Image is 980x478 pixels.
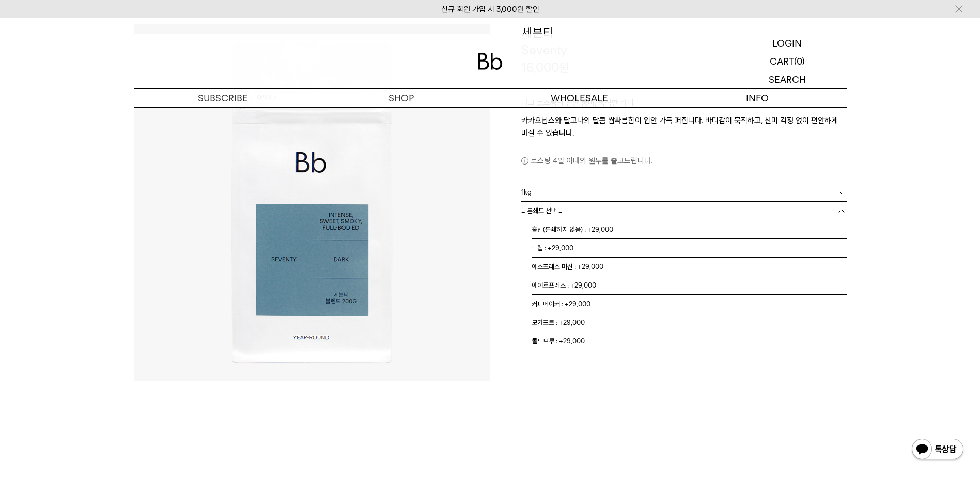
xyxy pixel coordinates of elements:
a: CART (0) [728,52,847,70]
img: 카카오톡 채널 1:1 채팅 버튼 [911,438,965,462]
span: = 분쇄도 선택 = [521,202,563,220]
a: LOGIN [728,34,847,52]
p: INFO [668,89,847,107]
p: SEARCH [769,70,806,88]
p: 카카오닙스와 달고나의 달콤 쌉싸름함이 입안 가득 퍼집니다. 바디감이 묵직하고, 산미 걱정 없이 편안하게 마실 수 있습니다. [521,114,847,139]
img: 로고 [478,53,503,70]
img: 세븐티 [134,24,490,381]
p: CART [770,52,794,70]
a: SHOP [312,89,490,107]
p: LOGIN [772,34,802,52]
a: 신규 회원 가입 시 3,000원 할인 [441,5,539,14]
li: 드립 : +29,000 [532,239,847,258]
li: 모카포트 : +29,000 [532,313,847,332]
li: 콜드브루 : +29,000 [532,332,847,351]
p: WHOLESALE [490,89,668,107]
li: 에스프레소 머신 : +29,000 [532,258,847,276]
li: 커피메이커 : +29,000 [532,295,847,313]
p: 로스팅 4일 이내의 원두를 출고드립니다. [521,155,847,167]
p: (0) [794,52,805,70]
li: 홀빈(분쇄하지 않음) : +29,000 [532,220,847,239]
li: 에어로프레스 : +29,000 [532,276,847,295]
span: 1kg [521,183,532,201]
a: SUBSCRIBE [134,89,312,107]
